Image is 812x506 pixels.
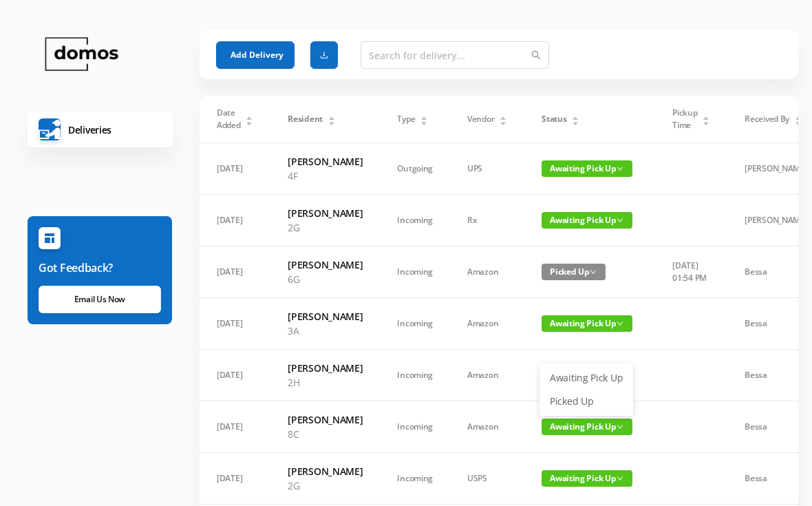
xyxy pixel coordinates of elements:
h6: [PERSON_NAME] [288,257,363,272]
td: Incoming [380,453,450,505]
i: icon: caret-down [246,120,253,124]
td: [DATE] [200,453,270,505]
h6: Got Feedback? [39,260,161,276]
td: [DATE] [200,401,270,453]
div: Sort [571,114,579,123]
i: icon: caret-up [500,114,507,118]
a: Picked Up [542,390,631,412]
i: icon: search [531,50,541,60]
i: icon: caret-down [794,120,802,124]
td: Amazon [450,350,524,401]
i: icon: caret-down [328,120,335,124]
h6: [PERSON_NAME] [288,154,363,169]
i: icon: caret-down [703,120,710,124]
i: icon: caret-up [328,114,335,118]
td: Outgoing [380,143,450,195]
td: [DATE] [200,143,270,195]
button: Add Delivery [216,41,295,69]
span: Awaiting Pick Up [542,315,632,332]
td: Incoming [380,195,450,246]
span: Type [397,113,415,125]
i: icon: down [590,268,597,275]
td: Incoming [380,350,450,401]
i: icon: down [617,217,623,224]
td: Incoming [380,246,450,298]
span: Awaiting Pick Up [542,212,632,229]
p: 8C [288,427,363,441]
p: 2G [288,220,363,235]
td: [DATE] 01:54 PM [655,246,727,298]
span: Date Added [217,107,241,131]
a: Email Us Now [39,286,161,313]
i: icon: down [617,423,623,430]
i: icon: down [617,165,623,172]
td: USPS [450,453,524,505]
td: Amazon [450,298,524,350]
h6: [PERSON_NAME] [288,309,363,324]
td: Rx [450,195,524,246]
h6: [PERSON_NAME] [288,361,363,375]
i: icon: caret-up [703,114,710,118]
div: Sort [794,114,802,123]
div: Sort [702,114,710,123]
i: icon: caret-up [246,114,253,118]
p: 4F [288,169,363,183]
span: Picked Up [542,264,606,280]
td: [DATE] [200,298,270,350]
i: icon: caret-up [572,114,579,118]
span: Awaiting Pick Up [542,419,632,435]
h6: [PERSON_NAME] [288,412,363,427]
span: Vendor [467,113,494,125]
span: Pickup Time [672,107,697,131]
span: Status [542,113,566,125]
button: icon: download [310,41,338,69]
i: icon: down [617,320,623,327]
h6: [PERSON_NAME] [288,464,363,478]
p: 6G [288,272,363,286]
a: Awaiting Pick Up [542,367,631,389]
i: icon: caret-down [420,120,428,124]
span: Awaiting Pick Up [542,160,632,177]
td: [DATE] [200,246,270,298]
div: Sort [245,114,253,123]
i: icon: caret-up [794,114,802,118]
td: Incoming [380,401,450,453]
p: 2G [288,478,363,493]
span: Received By [745,113,789,125]
div: Sort [499,114,507,123]
td: UPS [450,143,524,195]
td: [DATE] [200,195,270,246]
div: Sort [420,114,428,123]
td: Amazon [450,246,524,298]
i: icon: down [617,475,623,482]
i: icon: caret-down [500,120,507,124]
a: Deliveries [28,112,173,147]
td: [DATE] [200,350,270,401]
span: Resident [288,113,323,125]
h6: [PERSON_NAME] [288,206,363,220]
div: Sort [328,114,336,123]
input: Search for delivery... [361,41,549,69]
p: 3A [288,324,363,338]
td: Amazon [450,401,524,453]
i: icon: caret-up [420,114,428,118]
td: Incoming [380,298,450,350]
span: Awaiting Pick Up [542,470,632,487]
p: 2H [288,375,363,390]
i: icon: caret-down [572,120,579,124]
